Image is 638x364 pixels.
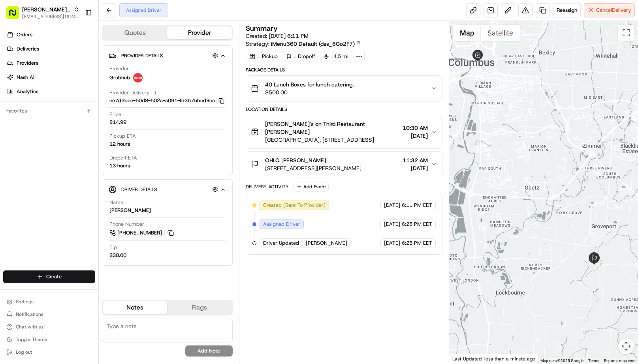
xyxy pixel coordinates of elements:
[167,26,231,39] button: Provider
[263,240,299,247] span: Driver Updated
[384,202,400,209] span: [DATE]
[403,124,428,132] span: 10:30 AM
[17,74,34,81] span: Nash AI
[103,26,167,39] button: Quotes
[588,358,599,363] a: Terms
[109,65,129,72] span: Provider
[453,25,481,41] button: Show street map
[3,105,95,117] div: Favorites
[103,301,167,314] button: Notes
[283,51,318,62] div: 1 Dropoff
[16,311,43,317] span: Notifications
[246,40,361,48] div: Strategy:
[553,3,581,17] button: Reassign
[265,81,354,88] span: 40 Lunch Boxes for lunch catering.
[22,13,79,20] button: [EMAIL_ADDRESS][DOMAIN_NAME]
[618,25,634,41] button: Toggle fullscreen view
[3,347,95,358] button: Log out
[17,88,38,95] span: Analytics
[16,324,45,330] span: Chat with us!
[271,40,355,48] span: iMenu360 Default (dss_6Go2F7)
[263,202,326,209] span: Created (Sent To Provider)
[265,156,326,164] span: OHLQ [PERSON_NAME]
[294,182,329,191] button: Add Event
[246,67,442,73] div: Package Details
[109,207,151,214] div: [PERSON_NAME]
[3,296,95,307] button: Settings
[604,358,636,363] a: Report a map error
[3,71,98,84] a: Nash AI
[265,88,354,96] span: $500.00
[3,28,98,41] a: Orders
[109,74,130,81] span: Grubhub
[22,6,71,13] button: [PERSON_NAME]'s on Third
[109,141,130,148] div: 12 hours
[384,221,400,228] span: [DATE]
[271,40,361,48] a: iMenu360 Default (dss_6Go2F7)
[109,229,175,237] a: [PHONE_NUMBER]
[3,85,98,98] a: Analytics
[17,45,39,53] span: Deliveries
[3,43,98,55] a: Deliveries
[109,162,130,169] div: 13 hours
[246,51,281,62] div: 1 Pickup
[481,25,520,41] button: Show satellite imagery
[449,354,539,364] div: Last Updated: less than a minute ago
[3,309,95,320] button: Notifications
[246,106,442,113] div: Location Details
[451,353,477,364] img: Google
[109,119,126,126] span: $14.99
[46,273,62,280] span: Create
[109,221,144,228] span: Phone Number
[121,186,157,193] span: Driver Details
[265,136,399,144] span: [GEOGRAPHIC_DATA], [STREET_ADDRESS]
[109,133,136,140] span: Pickup ETA
[17,31,32,38] span: Orders
[403,156,428,164] span: 11:32 AM
[109,89,156,96] span: Provider Delivery ID
[584,3,635,17] button: CancelDelivery
[109,154,137,161] span: Dropoff ETA
[246,115,442,148] button: [PERSON_NAME]'s on Third Restaurant [PERSON_NAME][GEOGRAPHIC_DATA], [STREET_ADDRESS]10:30 AM[DATE]
[109,199,123,206] span: Name
[402,240,432,247] span: 6:28 PM EDT
[109,49,226,62] button: Provider Details
[3,270,95,283] button: Create
[109,97,224,104] button: ee7d2bce-50d8-502a-a091-fd3575bcd9ea
[133,73,143,83] img: 5e692f75ce7d37001a5d71f1
[403,164,428,172] span: [DATE]
[384,240,400,247] span: [DATE]
[451,353,477,364] a: Open this area in Google Maps (opens a new window)
[557,7,577,14] span: Reassign
[403,132,428,140] span: [DATE]
[117,229,162,236] span: [PHONE_NUMBER]
[246,25,278,32] h3: Summary
[109,252,126,259] div: $30.00
[263,221,300,228] span: Assigned Driver
[109,183,226,196] button: Driver Details
[121,53,163,59] span: Provider Details
[167,301,231,314] button: Flags
[17,60,38,67] span: Providers
[3,334,95,345] button: Toggle Theme
[246,76,442,101] button: 40 Lunch Boxes for lunch catering.$500.00
[246,184,289,190] div: Delivery Activity
[402,221,432,228] span: 6:28 PM EDT
[265,164,361,172] span: [STREET_ADDRESS][PERSON_NAME]
[306,240,347,247] span: [PERSON_NAME]
[246,32,309,40] span: Created:
[3,321,95,332] button: Chat with us!
[16,349,32,355] span: Log out
[265,120,399,136] span: [PERSON_NAME]'s on Third Restaurant [PERSON_NAME]
[246,152,442,177] button: OHLQ [PERSON_NAME][STREET_ADDRESS][PERSON_NAME]11:32 AM[DATE]
[109,111,121,118] span: Price
[320,51,352,62] div: 14.5 mi
[618,338,634,354] button: Map camera controls
[16,298,34,305] span: Settings
[269,32,309,39] span: [DATE] 6:11 PM
[540,358,583,363] span: Map data ©2025 Google
[3,3,82,22] button: [PERSON_NAME]'s on Third[EMAIL_ADDRESS][DOMAIN_NAME]
[402,202,432,209] span: 6:11 PM EDT
[596,7,631,14] span: Cancel Delivery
